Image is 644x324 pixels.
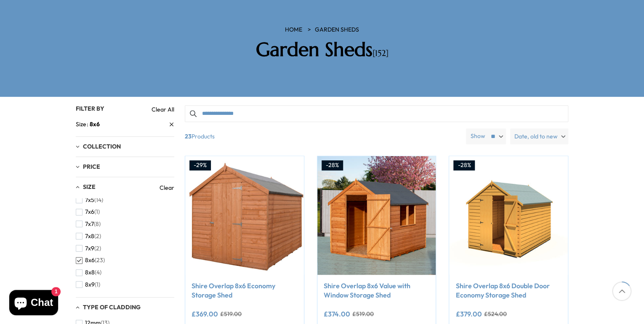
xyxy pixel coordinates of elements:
inbox-online-store-chat: Shopify online store chat [7,290,61,317]
div: -28% [453,160,475,170]
del: £519.00 [220,311,242,317]
span: [152] [373,48,389,58]
span: 7x8 [85,233,94,240]
span: 8x9 [85,281,95,288]
span: 8x6 [90,120,100,128]
span: (2) [94,233,101,240]
span: (1) [95,281,100,288]
span: (2) [94,245,101,252]
span: Size [83,183,96,191]
span: Size [76,120,90,129]
span: 7x5 [85,197,94,204]
button: 8x9 [76,279,100,291]
button: 7x5 [76,194,103,206]
ins: £379.00 [455,311,482,317]
ins: £369.00 [192,311,218,317]
a: Shire Overlap 8x6 Economy Storage Shed [192,281,298,300]
span: Type of Cladding [83,303,141,311]
input: Search products [185,105,568,122]
label: Show [470,132,485,141]
div: -28% [322,160,343,170]
button: 7x6 [76,206,100,218]
button: 7x8 [76,230,101,242]
b: 23 [185,128,192,144]
a: Clear [160,183,174,192]
span: 7x6 [85,208,94,215]
img: Shire Overlap 8x6 Economy Storage Shed - Best Shed [185,156,304,275]
span: 8x8 [85,269,95,276]
a: HOME [285,26,302,34]
span: Filter By [76,105,104,112]
span: (8) [94,220,101,228]
span: Price [83,163,100,170]
button: 8x6 [76,254,105,266]
ins: £374.00 [324,311,350,317]
a: Shire Overlap 8x6 Double Door Economy Storage Shed [455,281,562,300]
a: Garden Sheds [315,26,359,34]
span: Products [181,128,463,144]
span: 7x9 [85,245,94,252]
label: Date, old to new [510,128,568,144]
span: (1) [94,208,100,215]
span: 7x7 [85,220,94,228]
div: -29% [189,160,211,170]
del: £524.00 [484,311,506,317]
span: 8x6 [85,257,95,264]
span: Collection [83,143,121,150]
a: Shire Overlap 8x6 Value with Window Storage Shed [324,281,430,300]
span: (14) [94,197,103,204]
span: (23) [95,257,105,264]
span: (4) [95,269,101,276]
del: £519.00 [352,311,374,317]
a: Clear All [152,105,174,114]
h2: Garden Sheds [202,38,442,61]
button: 8x8 [76,266,101,279]
img: Shire Overlap 8x6 Double Door Economy Storage Shed - Best Shed [449,156,568,275]
button: 7x9 [76,242,101,255]
button: 7x7 [76,218,101,230]
span: Date, old to new [514,128,558,144]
